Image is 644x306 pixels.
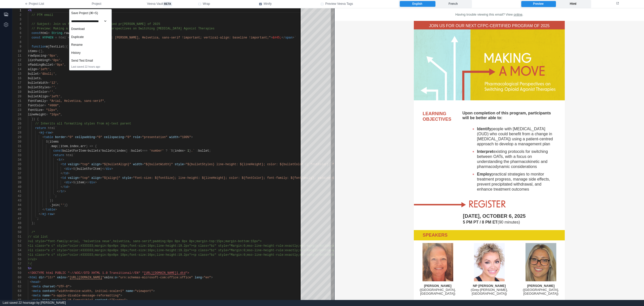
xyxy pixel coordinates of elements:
[64,181,66,184] span: <
[61,163,62,166] span: <
[50,99,104,103] span: "Arial, Helvetica, sans-serif"
[12,121,21,126] div: 26
[48,104,59,107] span: "#000"
[12,103,21,108] div: 22
[48,95,50,98] span: =
[61,203,64,207] span: ''
[12,130,21,135] div: 28
[31,13,53,17] span: // PTM email
[128,212,163,216] strong: 5 PM PT / 8 PM ET
[12,144,21,149] div: 31
[44,104,46,107] span: =
[12,81,21,85] div: 17
[61,190,64,193] span: tr
[62,176,66,180] span: td
[57,145,60,148] span: ((
[28,95,48,98] span: bulletAlign
[186,163,276,166] span: "${bulletStyles} line-height: ${lineHeight}; color
[100,167,106,171] span: }</
[128,212,221,216] h2: (90 minutes)
[86,4,224,9] p: Having trouble viewing this email? View .
[12,85,21,90] div: 18
[12,94,21,99] div: 20
[90,145,93,148] span: =>
[180,136,191,139] span: "100%"
[111,167,113,171] span: >
[62,163,66,166] span: td
[86,149,88,153] span: =
[149,149,164,153] span: 'number'
[12,40,21,45] div: 8
[138,141,141,146] div: •
[100,176,102,180] span: =
[142,149,148,153] span: ===
[95,181,97,184] span: >
[189,149,191,153] span: }
[64,31,70,35] span: raw
[28,72,39,76] span: bullet
[57,54,59,58] span: ,
[41,72,55,76] span: '&bull;'
[142,118,157,123] b: Identify
[50,68,51,71] span: ,
[142,164,157,168] b: Employ
[75,136,95,139] span: cellpadding
[166,149,167,153] span: ?
[66,181,71,184] span: div
[12,76,21,81] div: 16
[53,149,62,153] span: const
[28,86,50,89] span: bulletStyles
[69,49,111,57] a: History
[31,22,122,26] span: // Subject: Join us for our next CFPC-certified pr
[84,181,90,184] span: }</
[12,212,21,216] div: 46
[61,172,64,175] span: </
[12,126,21,130] div: 27
[264,2,272,6] span: Minify
[79,176,80,180] span: =
[191,136,193,139] span: >
[55,86,57,89] span: ,
[61,59,62,62] span: ,
[271,36,272,39] span: >
[102,149,115,153] span: bullets
[80,163,90,166] span: "top"
[50,199,53,202] span: })
[184,149,185,153] span: +
[53,90,55,94] span: ,
[28,108,43,112] span: fontSize
[12,176,21,180] div: 38
[31,27,122,30] span: // Preview: Making a Move: Pharmacological Perspec
[285,36,293,39] span: span
[77,167,100,171] span: bulletForItem
[198,149,209,153] span: bullet
[100,149,102,153] span: ?
[142,163,219,184] div: practical strategies to monitor treatment progress, manage side effects, prevent precipitated wit...
[48,90,50,94] span: =
[12,171,21,176] div: 37
[41,131,51,135] span: mj-raw
[138,118,141,123] div: •
[61,145,68,148] span: item
[71,167,77,171] span: >${
[126,122,131,125] span: ent
[50,86,51,89] span: =
[50,140,59,144] span: items
[12,198,21,203] div: 43
[28,104,44,107] span: fontColor
[138,163,141,168] div: •
[12,167,21,171] div: 36
[48,126,57,130] span: html`
[55,208,57,211] span: >
[276,163,367,166] span: : ${bulletColor || fontColor}; font-family: ${font
[90,36,195,39] span: "font-family: [PERSON_NAME], Helvetica, sans-serif !import
[12,31,21,35] div: 6
[62,149,86,153] span: bulletForItem
[195,36,271,39] span: ant; vertical-align: baseline !important;"
[92,2,101,6] span: Project
[163,2,172,6] span: beta
[142,141,159,145] b: Interpret
[12,26,21,31] div: 5
[43,36,53,39] span: HYPHEN
[12,180,21,185] div: 39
